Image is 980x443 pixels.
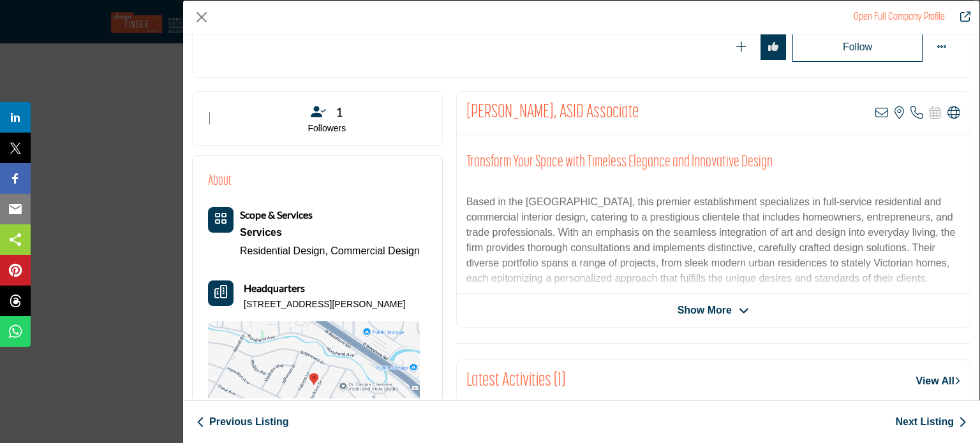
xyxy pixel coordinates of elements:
[244,280,305,296] b: Headquarters
[729,34,754,60] button: Redirect to login page
[466,194,960,286] p: Based in the [GEOGRAPHIC_DATA], this premier establishment specializes in full-service residentia...
[466,101,639,124] h2: Liling Lampell, ASID Associate
[240,223,420,242] div: Interior and exterior spaces including lighting, layouts, furnishings, accessories, artwork, land...
[466,153,960,172] h2: Transform Your Space with Timeless Elegance and Innovative Design
[208,280,234,306] button: Headquarter icon
[951,10,970,25] a: Redirect to liling-lampell
[208,207,234,233] button: Category Icon
[336,102,343,121] span: 1
[761,34,786,60] button: Redirect to login page
[240,208,313,221] b: Scope & Services
[330,245,420,256] a: Commercial Design
[208,171,232,192] h2: About
[240,223,420,242] a: Services
[197,414,288,430] a: Previous Listing
[916,374,960,389] a: View All
[895,414,967,430] a: Next Listing
[929,34,954,60] button: More Options
[240,210,313,221] a: Scope & Services
[192,8,211,27] button: Close
[228,122,426,135] p: Followers
[240,245,328,256] a: Residential Design,
[244,298,406,311] p: [STREET_ADDRESS][PERSON_NAME]
[792,33,923,62] button: Redirect to login
[854,12,945,22] a: Redirect to liling-lampell
[466,370,565,393] h2: Latest Activities (1)
[678,303,732,318] span: Show More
